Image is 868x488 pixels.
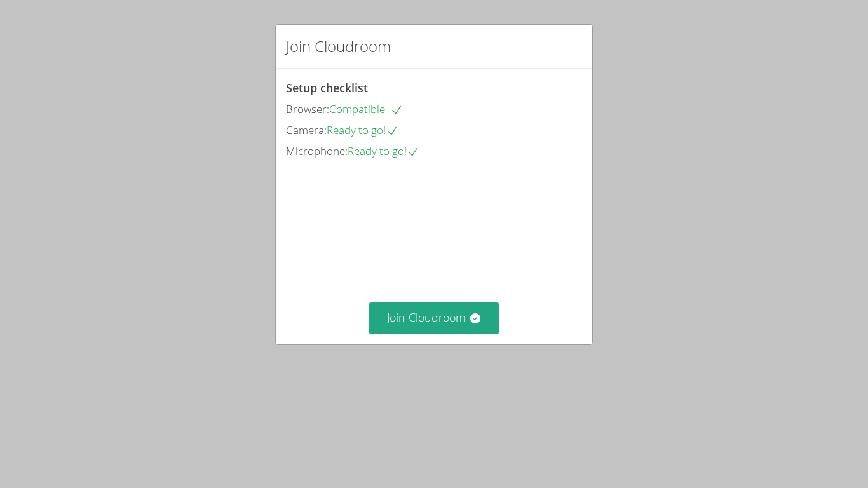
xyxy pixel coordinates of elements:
span: Ready to go! [327,123,398,137]
span: Browser: [286,102,329,116]
button: Join Cloudroom [369,302,499,334]
h2: Join Cloudroom [286,35,391,58]
span: Camera: [286,123,327,137]
span: Microphone: [286,144,348,158]
span: Compatible [329,102,403,116]
span: Ready to go! [348,144,419,158]
span: Setup checklist [286,80,368,95]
